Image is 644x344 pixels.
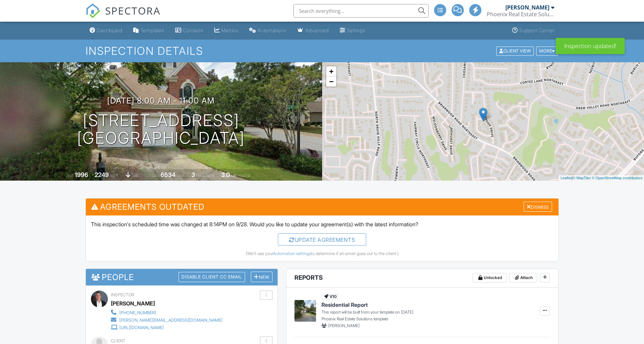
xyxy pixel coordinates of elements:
[91,251,553,256] div: (We'll use your to determine if an email goes out to the client.)
[172,24,206,37] a: Contacts
[505,4,549,11] div: [PERSON_NAME]
[251,272,272,282] div: New
[87,24,125,37] a: Dashboard
[111,323,222,331] a: [URL][DOMAIN_NAME]
[111,338,125,343] span: Client
[75,171,88,178] div: 1996
[509,24,557,37] a: Support Center
[560,176,572,180] a: Leaflet
[161,171,175,178] div: 6534
[176,173,185,178] span: sq.ft.
[132,173,139,178] span: slab
[221,27,238,33] div: Metrics
[140,27,164,33] div: Templates
[110,173,119,178] span: sq. ft.
[347,27,365,33] div: Settings
[119,318,222,323] div: [PERSON_NAME][EMAIL_ADDRESS][DOMAIN_NAME]
[258,27,287,33] div: Automations
[119,325,164,330] div: [URL][DOMAIN_NAME]
[86,3,100,18] img: The Best Home Inspection Software - Spectora
[191,171,195,178] div: 3
[487,11,554,18] div: Phoenix Real Estate Solutions
[221,171,230,178] div: 3.0
[278,233,366,246] div: Update Agreements
[86,199,558,215] h3: Agreements Outdated
[111,292,134,297] span: Inspector
[212,24,241,37] a: Metrics
[145,173,160,178] span: Lot Size
[86,215,558,261] div: This inspection's scheduled time was changed at 8:14PM on 9/28. Would you like to update your agr...
[86,9,161,23] a: SPECTORA
[519,27,555,33] div: Support Center
[111,316,222,323] a: [PERSON_NAME][EMAIL_ADDRESS][DOMAIN_NAME]
[97,27,122,33] div: Dashboard
[66,173,74,178] span: Built
[183,27,204,33] div: Contacts
[273,251,311,256] a: Automation settings
[231,173,250,178] span: bathrooms
[246,24,289,37] a: Automations (Advanced)
[86,45,559,57] h1: Inspection Details
[536,46,558,55] div: More
[496,48,535,53] a: Client View
[337,24,368,37] a: Settings
[293,4,429,18] input: Search everything...
[178,272,245,282] div: Disable Client CC Email
[111,298,155,308] div: [PERSON_NAME]
[556,38,625,54] div: Inspection updated!
[107,96,215,105] h3: [DATE] 8:00 am - 11:00 am
[196,173,215,178] span: bedrooms
[573,176,591,180] a: © MapTiler
[326,66,336,76] a: Zoom in
[295,24,332,37] a: Advanced
[77,112,245,147] h1: [STREET_ADDRESS] [GEOGRAPHIC_DATA]
[559,175,644,181] div: |
[111,308,222,316] a: [PHONE_NUMBER]
[326,76,336,87] a: Zoom out
[496,46,534,55] div: Client View
[86,269,278,285] h3: People
[524,202,552,212] div: Dismiss
[105,3,161,18] span: SPECTORA
[119,310,156,316] div: [PHONE_NUMBER]
[305,27,329,33] div: Advanced
[130,24,167,37] a: Templates
[592,176,642,180] a: © OpenStreetMap contributors
[95,171,109,178] div: 2249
